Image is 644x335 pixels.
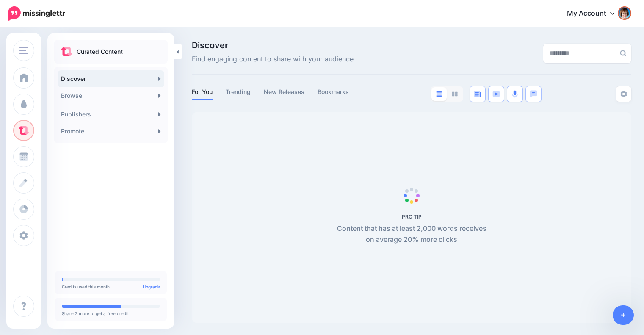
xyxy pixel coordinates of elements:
img: video-blue.png [492,91,500,97]
a: My Account [558,3,631,24]
a: New Releases [264,87,305,97]
a: Bookmarks [318,87,349,97]
img: grid-grey.png [452,91,458,97]
a: Discover [58,70,164,87]
img: Missinglettr [8,6,65,21]
a: Trending [226,87,251,97]
a: For You [192,87,213,97]
img: chat-square-blue.png [530,90,537,97]
a: Browse [58,87,164,104]
img: list-blue.png [436,91,442,97]
img: menu.png [19,47,28,54]
a: Promote [58,123,164,140]
h5: PRO TIP [332,213,491,220]
p: Content that has at least 2,000 words receives on average 20% more clicks [332,223,491,245]
img: curate.png [61,47,72,56]
img: article-blue.png [474,91,481,97]
span: Find engaging content to share with your audience [192,54,354,65]
p: Curated Content [77,47,123,57]
span: Discover [192,41,354,50]
a: Publishers [58,106,164,123]
img: search-grey-6.png [620,50,626,56]
img: settings-grey.png [620,91,627,97]
img: microphone.png [512,90,518,98]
